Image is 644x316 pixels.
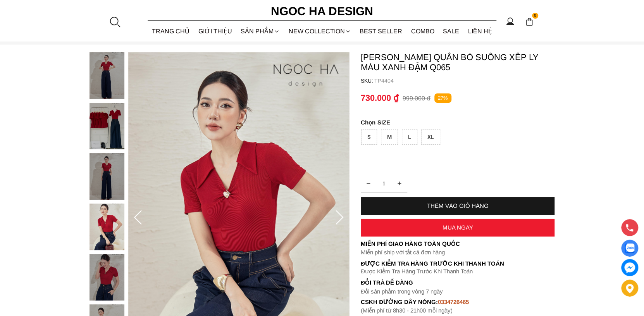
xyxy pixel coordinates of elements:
span: 0 [532,13,538,19]
div: THÊM VÀO GIỎ HÀNG [361,202,554,209]
div: L [402,130,417,145]
img: Kaytlyn Pants_ Quần Bò Suông Xếp LY Màu Xanh Đậm Q065_mini_0 [90,52,124,99]
a: TRANG CHỦ [148,21,194,41]
a: Ngoc Ha Design [264,2,380,21]
div: MUA NGAY [361,224,554,231]
font: 0334726465 [438,299,469,305]
div: XL [421,130,440,145]
img: Display image [625,243,634,253]
h6: Đổi trả dễ dàng [361,279,554,286]
font: Đổi sản phẩm trong vòng 7 ngày [361,288,443,295]
img: Kaytlyn Pants_ Quần Bò Suông Xếp LY Màu Xanh Đậm Q065_mini_1 [90,103,124,149]
p: SIZE [361,119,554,126]
font: cskh đường dây nóng: [361,299,438,305]
a: SALE [439,21,464,41]
font: Miễn phí ship với tất cả đơn hàng [361,249,444,256]
font: Miễn phí giao hàng toàn quốc [361,240,460,247]
p: TP4404 [374,78,554,84]
img: Kaytlyn Pants_ Quần Bò Suông Xếp LY Màu Xanh Đậm Q065_mini_2 [90,153,124,200]
a: Combo [407,21,439,41]
p: 730.000 ₫ [361,93,399,103]
img: Kaytlyn Pants_ Quần Bò Suông Xếp LY Màu Xanh Đậm Q065_mini_3 [90,204,124,250]
img: Kaytlyn Pants_ Quần Bò Suông Xếp LY Màu Xanh Đậm Q065_mini_4 [90,254,124,300]
input: Quantity input [361,176,407,191]
a: GIỚI THIỆU [194,21,237,41]
h6: SKU: [361,78,374,84]
font: (Miễn phí từ 8h30 - 21h00 mỗi ngày) [361,307,453,314]
div: SẢN PHẨM [236,21,284,41]
img: img-CART-ICON-ksit0nf1 [525,17,534,26]
p: 27% [434,93,451,103]
p: Được Kiểm Tra Hàng Trước Khi Thanh Toán [361,268,554,275]
a: Display image [621,240,638,257]
a: BEST SELLER [355,21,407,41]
div: M [381,130,398,145]
p: 999.000 ₫ [403,95,430,102]
p: [PERSON_NAME] Quần Bò Suông Xếp LY Màu Xanh Đậm Q065 [361,52,554,73]
a: NEW COLLECTION [284,21,356,41]
div: S [361,130,377,145]
a: messenger [621,259,638,276]
p: Được Kiểm Tra Hàng Trước Khi Thanh Toán [361,260,554,267]
a: LIÊN HỆ [464,21,497,41]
